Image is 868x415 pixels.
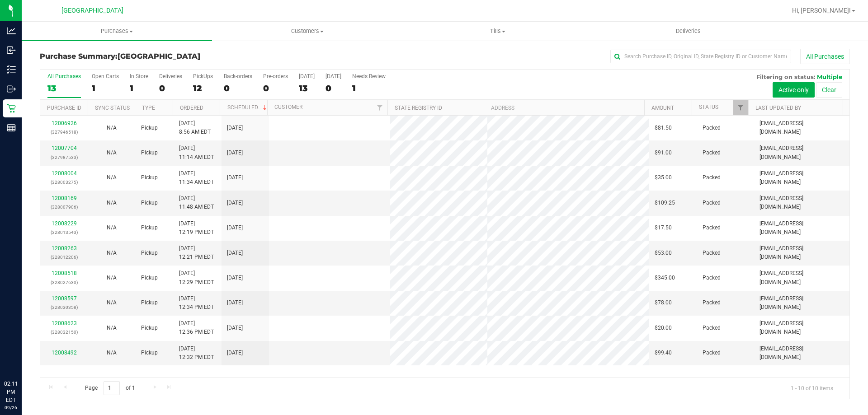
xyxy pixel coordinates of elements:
inline-svg: Retail [7,104,16,113]
span: $345.00 [655,274,675,282]
input: Search Purchase ID, Original ID, State Registry ID or Customer Name... [610,50,791,63]
span: Pickup [141,124,158,132]
a: 12008492 [52,350,77,356]
div: [DATE] [299,73,315,79]
a: Status [699,104,718,110]
div: Needs Review [352,73,386,79]
span: Page of 1 [77,381,142,395]
iframe: Resource center [9,343,36,370]
span: $81.50 [655,124,672,132]
inline-svg: Inbound [7,46,16,55]
span: Packed [703,324,721,332]
span: Not Applicable [107,299,117,306]
button: All Purchases [800,49,850,64]
span: $20.00 [655,324,672,332]
p: (327946518) [46,128,82,136]
span: Packed [703,249,721,257]
span: Tills [403,27,592,35]
span: $35.00 [655,173,672,182]
a: 12006926 [52,120,77,126]
span: [DATE] [227,224,243,232]
span: [DATE] 11:34 AM EDT [179,169,214,187]
span: [DATE] 11:14 AM EDT [179,144,214,161]
a: 12008623 [52,320,77,326]
a: Sync Status [95,105,130,111]
span: [DATE] [227,124,243,132]
inline-svg: Reports [7,123,16,132]
div: 1 [352,83,386,93]
span: [DATE] 12:21 PM EDT [179,244,214,261]
span: [EMAIL_ADDRESS][DOMAIN_NAME] [759,319,844,336]
span: [DATE] 8:56 AM EDT [179,119,211,136]
span: $99.40 [655,349,672,357]
span: Purchases [22,27,212,35]
span: $53.00 [655,249,672,257]
span: [EMAIL_ADDRESS][DOMAIN_NAME] [759,144,844,161]
input: 1 [104,381,120,395]
span: $109.25 [655,199,675,207]
p: (328012206) [46,253,82,261]
span: Not Applicable [107,250,117,256]
span: [EMAIL_ADDRESS][DOMAIN_NAME] [759,169,844,187]
span: [EMAIL_ADDRESS][DOMAIN_NAME] [759,294,844,312]
span: $78.00 [655,298,672,307]
a: Last Updated By [755,105,801,111]
span: Customers [212,27,402,35]
div: Open Carts [92,73,119,79]
span: Not Applicable [107,149,117,156]
p: (328007906) [46,203,82,211]
span: Pickup [141,249,158,257]
a: Purchase ID [47,105,81,111]
div: 0 [325,83,341,93]
span: [DATE] [227,173,243,182]
span: Packed [703,173,721,182]
a: Scheduled [227,104,269,111]
inline-svg: Analytics [7,26,16,35]
span: Pickup [141,199,158,207]
span: [DATE] 12:34 PM EDT [179,294,214,312]
button: N/A [107,173,117,182]
span: Packed [703,149,721,157]
span: [GEOGRAPHIC_DATA] [118,52,200,61]
a: 12008004 [52,170,77,177]
p: (328027630) [46,278,82,287]
span: Pickup [141,349,158,357]
span: Not Applicable [107,200,117,206]
a: Ordered [180,105,203,111]
span: Not Applicable [107,125,117,131]
th: Address [484,100,644,116]
a: State Registry ID [395,105,442,111]
span: Packed [703,224,721,232]
button: N/A [107,124,117,132]
span: Not Applicable [107,325,117,331]
span: [DATE] [227,249,243,257]
button: N/A [107,224,117,232]
span: $91.00 [655,149,672,157]
a: 12008169 [52,195,77,201]
div: [DATE] [325,73,341,79]
span: [EMAIL_ADDRESS][DOMAIN_NAME] [759,269,844,286]
button: N/A [107,199,117,207]
a: Customers [212,22,402,41]
span: [DATE] 12:19 PM EDT [179,219,214,237]
a: 12007704 [52,145,77,151]
div: All Purchases [47,73,81,79]
button: N/A [107,324,117,332]
div: 1 [130,83,148,93]
span: [DATE] 12:32 PM EDT [179,345,214,362]
span: $17.50 [655,224,672,232]
p: (328030358) [46,303,82,312]
span: Filtering on status: [756,73,815,80]
span: [EMAIL_ADDRESS][DOMAIN_NAME] [759,244,844,261]
p: 02:11 PM EDT [4,380,18,404]
span: Not Applicable [107,350,117,356]
span: Pickup [141,224,158,232]
div: 0 [224,83,252,93]
a: Customer [274,104,302,110]
span: [DATE] [227,349,243,357]
p: 09/26 [4,404,18,411]
a: Type [142,105,155,111]
button: Active only [773,82,815,98]
a: Deliveries [593,22,783,41]
p: (327987533) [46,153,82,162]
